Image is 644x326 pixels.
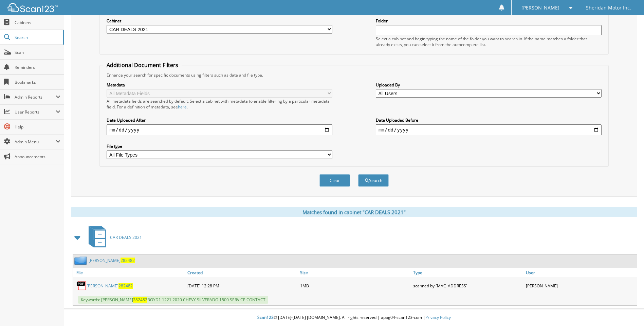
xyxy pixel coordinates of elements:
label: File type [107,143,332,149]
div: Matches found in cabinet "CAR DEALS 2021" [71,207,637,217]
a: CAR DEALS 2021 [85,224,142,251]
div: scanned by [MAC_ADDRESS] [411,279,524,292]
span: User Reports [15,109,56,115]
div: Select a cabinet and begin typing the name of the folder you want to search in. If the name match... [376,36,602,47]
span: [PERSON_NAME] [521,6,559,10]
span: 282482 [118,283,133,289]
div: © [DATE]-[DATE] [DOMAIN_NAME]. All rights reserved | appg04-scan123-com | [64,309,644,326]
label: Date Uploaded After [107,117,332,123]
span: Cabinets [15,20,60,25]
label: Uploaded By [376,82,602,88]
a: [PERSON_NAME]282482 [89,258,135,263]
legend: Additional Document Filters [103,61,182,69]
a: Size [298,268,411,277]
button: Clear [319,174,350,187]
div: 1MB [298,279,411,292]
span: Bookmarks [15,79,60,85]
span: Announcements [15,154,60,160]
a: User [524,268,637,277]
input: end [376,124,602,135]
span: Reminders [15,64,60,70]
span: Admin Menu [15,139,56,145]
a: File [73,268,186,277]
a: Created [186,268,298,277]
span: 282482 [133,297,147,303]
label: Date Uploaded Before [376,117,602,123]
a: [PERSON_NAME]282482 [87,283,133,289]
div: [DATE] 12:28 PM [186,279,298,292]
a: Privacy Policy [425,314,451,320]
div: Enhance your search for specific documents using filters such as date and file type. [103,72,605,78]
input: start [107,124,332,135]
span: Admin Reports [15,94,56,100]
iframe: Chat Widget [610,293,644,326]
img: PDF.png [76,281,87,291]
label: Cabinet [107,18,332,24]
span: Sheridan Motor Inc. [586,6,631,10]
span: CAR DEALS 2021 [110,235,142,240]
label: Metadata [107,82,332,88]
span: Search [15,35,59,40]
label: Folder [376,18,602,24]
button: Search [358,174,389,187]
span: Help [15,124,60,130]
img: folder2.png [74,256,89,265]
img: scan123-logo-white.svg [7,3,58,12]
span: Scan123 [257,314,274,320]
div: [PERSON_NAME] [524,279,637,292]
div: All metadata fields are searched by default. Select a cabinet with metadata to enable filtering b... [107,98,332,110]
span: Keywords: [PERSON_NAME] BOYD1 1221 2020 CHEVY SILVERADO 1500 SERVICE CONTACT [78,296,268,304]
a: Type [411,268,524,277]
span: 282482 [121,258,135,263]
a: here [178,104,187,110]
span: Scan [15,49,60,55]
